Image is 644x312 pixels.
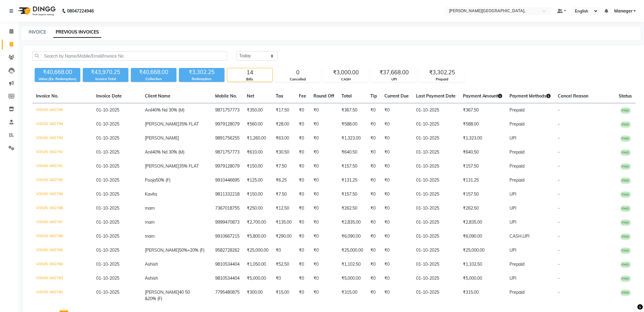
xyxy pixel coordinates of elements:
[367,271,381,285] td: ₹0
[243,271,272,285] td: ₹5,000.00
[381,215,412,229] td: ₹0
[310,271,338,285] td: ₹0
[510,247,517,253] span: UPI
[272,117,295,131] td: ₹28.00
[558,219,560,225] span: -
[243,117,272,131] td: ₹560.00
[243,131,272,145] td: ₹1,260.00
[412,201,459,215] td: 01-10-2025
[621,108,631,114] span: PAID
[212,257,243,271] td: 9810534404
[299,93,306,99] span: Fee
[179,68,225,76] div: ₹3,302.25
[32,159,93,173] td: V/2025-26/2791
[32,201,93,215] td: V/2025-26/2788
[243,215,272,229] td: ₹2,700.00
[295,201,310,215] td: ₹0
[621,206,631,212] span: PAID
[243,187,272,201] td: ₹150.00
[614,8,632,14] span: Manager
[621,262,631,268] span: PAID
[32,215,93,229] td: V/2025-26/2787
[558,93,589,99] span: Cancel Reason
[272,187,295,201] td: ₹7.50
[412,145,459,159] td: 01-10-2025
[212,271,243,285] td: 9810534404
[459,201,506,215] td: ₹262.50
[310,103,338,118] td: ₹0
[32,131,93,145] td: V/2025-26/2793
[310,285,338,306] td: ₹0
[338,285,367,306] td: ₹315.00
[179,163,199,169] span: 35% FLAT
[145,233,155,239] span: mam
[32,229,93,243] td: V/2025-26/2786
[558,121,560,127] span: -
[247,93,254,99] span: Net
[145,149,152,155] span: Anil
[295,215,310,229] td: ₹0
[227,68,272,77] div: 14
[145,219,155,225] span: mam
[243,229,272,243] td: ₹5,800.00
[179,76,225,82] div: Redemption
[381,271,412,285] td: ₹0
[276,93,283,99] span: Tax
[145,191,157,197] span: Kavita
[510,261,525,267] span: Prepaid
[272,131,295,145] td: ₹63.00
[367,117,381,131] td: ₹0
[83,76,128,82] div: Invoice Total
[338,145,367,159] td: ₹640.50
[459,117,506,131] td: ₹588.00
[459,187,506,201] td: ₹157.50
[367,159,381,173] td: ₹0
[412,257,459,271] td: 01-10-2025
[32,271,93,285] td: V/2025-26/2783
[310,173,338,187] td: ₹0
[83,68,128,76] div: ₹43,970.25
[367,229,381,243] td: ₹0
[510,205,517,211] span: UPI
[324,77,369,82] div: CASH
[381,285,412,306] td: ₹0
[420,77,465,82] div: Prepaid
[338,187,367,201] td: ₹157.50
[295,159,310,173] td: ₹0
[367,201,381,215] td: ₹0
[243,173,272,187] td: ₹125.00
[510,233,523,239] span: CASH,
[338,229,367,243] td: ₹6,090.00
[621,122,631,128] span: PAID
[367,285,381,306] td: ₹0
[67,2,94,19] b: 08047224946
[619,93,632,99] span: Status
[212,173,243,187] td: 9910446695
[510,191,517,197] span: UPI
[338,159,367,173] td: ₹157.50
[310,145,338,159] td: ₹0
[310,131,338,145] td: ₹0
[272,201,295,215] td: ₹12.50
[212,243,243,257] td: 9582728262
[145,107,152,113] span: Anil
[367,145,381,159] td: ₹0
[558,107,560,113] span: -
[510,107,525,113] span: Prepaid
[338,243,367,257] td: ₹25,000.00
[96,163,119,169] span: 01-10-2025
[145,205,155,211] span: mam
[381,159,412,173] td: ₹0
[372,77,417,82] div: UPI
[212,145,243,159] td: 9871757773
[459,173,506,187] td: ₹131.25
[412,117,459,131] td: 01-10-2025
[35,68,80,76] div: ₹40,668.00
[212,215,243,229] td: 9999470873
[621,150,631,156] span: PAID
[272,215,295,229] td: ₹135.00
[96,205,119,211] span: 01-10-2025
[510,177,525,183] span: Prepaid
[179,121,199,127] span: 35% FLAT
[338,103,367,118] td: ₹367.50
